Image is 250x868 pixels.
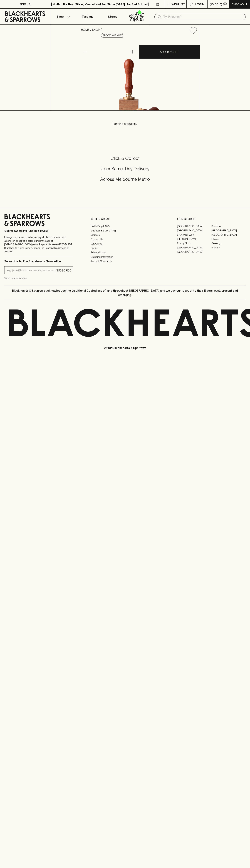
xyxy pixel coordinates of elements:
[56,268,71,273] p: SUBSCRIBE
[4,155,246,161] h5: Click & Collect
[4,235,73,253] p: It is against the law to sell or supply alcohol to, or to obtain alcohol on behalf of a person un...
[101,33,124,38] button: Add to wishlist
[91,237,159,241] a: Contact Us
[177,228,211,233] a: [GEOGRAPHIC_DATA]
[92,28,100,31] a: SHOP
[224,3,226,5] p: 0
[91,217,159,221] p: OTHER AREAS
[160,50,179,54] p: ADD TO CART
[4,166,246,172] h5: Uber Same-Day Delivery
[4,176,246,182] h5: Across Melbourne Metro
[177,237,211,241] a: [PERSON_NAME]
[91,246,159,250] a: FAQ's
[91,250,159,255] a: Privacy Policy
[211,241,246,245] a: Geelong
[78,37,200,110] img: 34257.png
[177,224,211,228] a: [GEOGRAPHIC_DATA]
[177,250,211,254] a: [GEOGRAPHIC_DATA]
[91,224,159,228] a: Bottle Drop FAQ's
[7,288,243,297] p: Blackhearts & Sparrows acknowledges the traditional Custodians of land throughout [GEOGRAPHIC_DAT...
[4,229,73,233] p: Sibling owned and run since [DATE]
[195,2,204,6] p: Login
[177,233,211,237] a: Brunswick West
[139,45,200,59] button: ADD TO CART
[188,26,198,35] button: Add to wishlist
[163,14,243,20] input: Try "Pinot noir"
[211,228,246,233] a: [GEOGRAPHIC_DATA]
[211,224,246,228] a: Braddon
[100,9,125,24] a: Stores
[91,233,159,237] a: Careers
[81,28,89,31] a: HOME
[7,268,55,273] input: e.g. jane@blackheartsandsparrows.com.au
[177,241,211,245] a: Fitzroy North
[55,266,73,274] button: SUBSCRIBE
[177,245,211,250] a: [GEOGRAPHIC_DATA]
[108,14,117,19] p: Stores
[4,259,73,263] p: Subscribe to The Blackhearts Newsletter
[172,2,185,6] p: Wishlist
[91,255,159,259] a: Shipping Information
[4,141,246,201] div: Call to action block
[56,14,64,19] p: Shop
[50,9,75,24] button: Shop
[91,228,159,233] a: Business & Bulk Gifting
[91,242,159,246] a: Gift Cards
[39,243,72,246] strong: Liquor License #32064953
[211,233,246,237] a: [GEOGRAPHIC_DATA]
[231,2,247,6] p: Checkout
[75,9,100,24] a: Tastings
[211,237,246,241] a: Fitzroy
[82,14,93,19] p: Tastings
[211,245,246,250] a: Prahran
[91,259,159,263] a: Terms & Conditions
[19,2,31,6] p: FIND US
[4,122,246,126] p: Loading products...
[210,2,218,6] p: $0.00
[177,217,246,221] p: OUR STORES
[4,276,73,280] p: We will never spam you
